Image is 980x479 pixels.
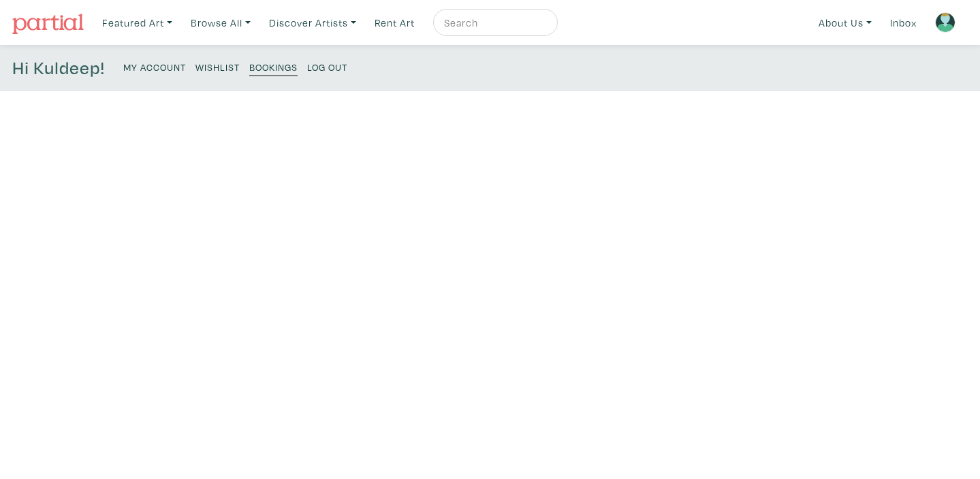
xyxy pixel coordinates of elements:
[307,61,347,73] small: Log Out
[185,9,257,37] a: Browse All
[368,9,421,37] a: Rent Art
[123,61,186,73] small: My Account
[812,9,878,37] a: About Us
[123,57,186,76] a: My Account
[307,57,347,76] a: Log Out
[263,9,362,37] a: Discover Artists
[884,9,923,37] a: Inbox
[96,9,178,37] a: Featured Art
[195,61,240,73] small: Wishlist
[12,57,105,79] h4: Hi Kuldeep!
[935,12,955,33] img: avatar.png
[443,14,545,31] input: Search
[195,57,240,76] a: Wishlist
[249,61,298,73] small: Bookings
[249,57,298,76] a: Bookings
